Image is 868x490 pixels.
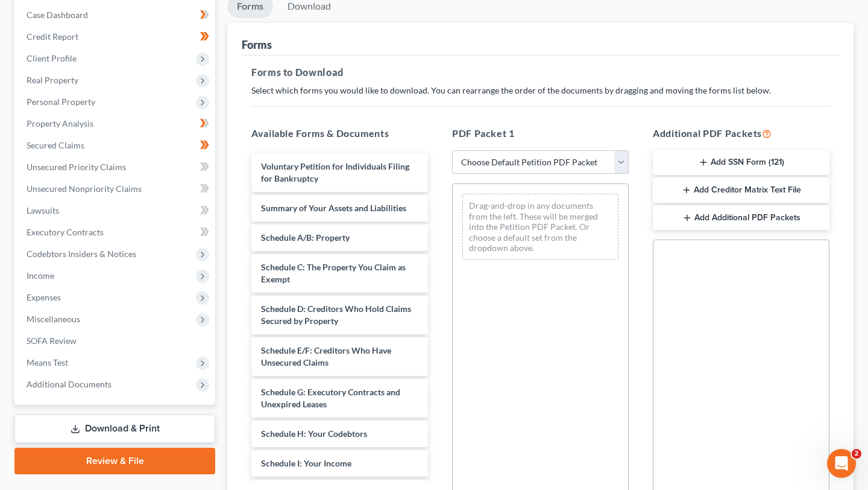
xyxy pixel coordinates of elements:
span: Lawsuits [27,205,59,215]
span: Secured Claims [27,140,84,150]
button: Add SSN Form (121) [653,150,829,176]
div: Forms [242,37,272,52]
a: Case Dashboard [17,4,215,26]
h5: Available Forms & Documents [251,126,428,141]
span: Means Test [27,357,68,367]
button: Add Creditor Matrix Text File [653,177,829,203]
div: Drag-and-drop in any documents from the left. These will be merged into the Petition PDF Packet. ... [462,194,618,260]
a: Unsecured Nonpriority Claims [17,178,215,200]
span: Additional Documents [27,379,112,389]
button: Add Additional PDF Packets [653,205,829,231]
h5: PDF Packet 1 [452,126,629,141]
a: Executory Contracts [17,221,215,243]
a: SOFA Review [17,330,215,352]
iframe: Intercom live chat [827,449,856,478]
span: SOFA Review [27,336,77,346]
span: Unsecured Nonpriority Claims [27,183,142,194]
a: Secured Claims [17,135,215,156]
span: Schedule E/F: Creditors Who Have Unsecured Claims [261,345,391,367]
span: Case Dashboard [27,10,88,20]
a: Review & File [14,448,215,474]
span: Credit Report [27,31,78,42]
a: Unsecured Priority Claims [17,156,215,178]
span: Voluntary Petition for Individuals Filing for Bankruptcy [261,161,409,183]
span: Real Property [27,75,78,85]
a: Credit Report [17,26,215,48]
a: Lawsuits [17,200,215,221]
span: Codebtors Insiders & Notices [27,249,136,259]
span: Executory Contracts [27,227,104,237]
span: Schedule I: Your Income [261,458,351,468]
span: Schedule C: The Property You Claim as Exempt [261,262,406,284]
span: Miscellaneous [27,314,80,324]
span: Personal Property [27,97,95,107]
p: Select which forms you would like to download. You can rearrange the order of the documents by dr... [251,84,829,97]
h5: Additional PDF Packets [653,126,829,141]
span: Expenses [27,292,61,302]
span: 2 [852,449,861,459]
h5: Forms to Download [251,65,829,80]
span: Schedule H: Your Codebtors [261,428,367,439]
span: Client Profile [27,53,77,63]
span: Property Analysis [27,118,93,129]
a: Download & Print [14,415,215,443]
span: Summary of Your Assets and Liabilities [261,203,406,213]
span: Income [27,270,54,281]
span: Unsecured Priority Claims [27,162,126,172]
span: Schedule D: Creditors Who Hold Claims Secured by Property [261,304,411,326]
span: Schedule G: Executory Contracts and Unexpired Leases [261,387,400,409]
span: Schedule A/B: Property [261,232,350,243]
a: Property Analysis [17,113,215,135]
